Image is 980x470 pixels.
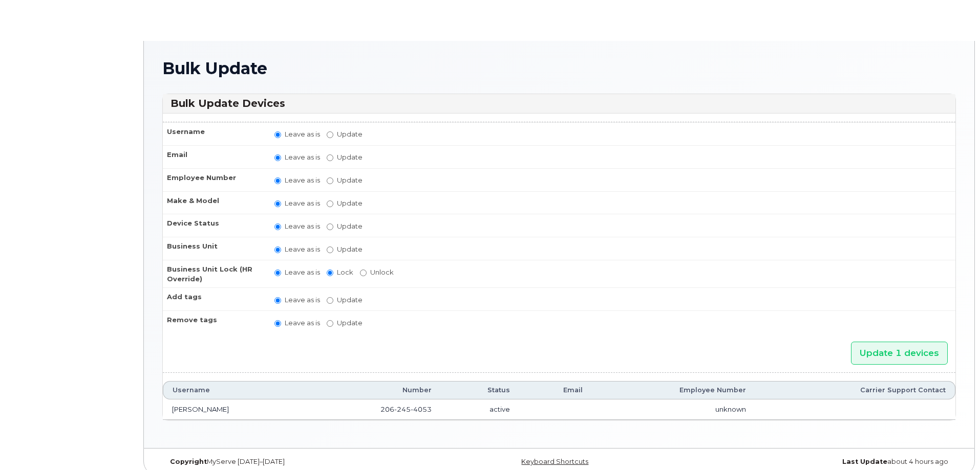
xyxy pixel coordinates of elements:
input: Leave as is [274,223,281,230]
label: Leave as is [274,198,320,208]
label: Leave as is [274,318,320,328]
label: Leave as is [274,244,320,254]
span: 245 [394,405,411,413]
input: Update [327,154,333,161]
input: Leave as is [274,177,281,184]
a: Keyboard Shortcuts [521,458,588,465]
label: Update [327,198,363,208]
input: Update [327,320,333,327]
th: Email [163,145,265,168]
th: Carrier Support Contact [755,381,955,399]
input: Leave as is [274,270,281,276]
th: Employee Number [163,168,265,191]
th: Remove tags [163,310,265,333]
input: Update [327,297,333,304]
label: Unlock [360,267,394,277]
label: Leave as is [274,221,320,231]
th: Email [519,381,592,399]
input: Update [327,247,333,253]
div: about 4 hours ago [691,458,956,466]
input: Leave as is [274,320,281,327]
input: Update 1 devices [851,342,948,365]
div: MyServe [DATE]–[DATE] [162,458,427,466]
td: unknown [592,399,755,420]
th: Username [163,122,265,145]
label: Update [327,318,363,328]
label: Leave as is [274,152,320,162]
label: Leave as is [274,267,320,277]
label: Update [327,221,363,231]
th: Business Unit Lock (HR Override) [163,260,265,287]
strong: Last Update [842,458,887,465]
input: Update [327,131,333,138]
span: 4053 [411,405,432,413]
h3: Bulk Update Devices [171,97,948,110]
input: Update [327,223,333,230]
h1: Bulk Update [162,59,956,77]
input: Leave as is [274,154,281,161]
label: Leave as is [274,129,320,139]
label: Update [327,175,363,185]
input: Leave as is [274,297,281,304]
label: Update [327,295,363,305]
th: Business Unit [163,237,265,260]
input: Leave as is [274,247,281,253]
input: Lock [327,270,333,276]
td: active [441,399,519,420]
input: Leave as is [274,200,281,207]
th: Status [441,381,519,399]
th: Number [307,381,441,399]
input: Update [327,177,333,184]
label: Update [327,244,363,254]
th: Employee Number [592,381,755,399]
strong: Copyright [170,458,207,465]
input: Unlock [360,270,367,276]
th: Add tags [163,287,265,310]
th: Make & Model [163,191,265,214]
th: Device Status [163,214,265,237]
label: Update [327,152,363,162]
input: Leave as is [274,131,281,138]
input: Update [327,200,333,207]
label: Leave as is [274,175,320,185]
label: Lock [327,267,353,277]
span: 206 [380,405,432,413]
th: Username [163,381,307,399]
td: [PERSON_NAME] [163,399,307,420]
label: Leave as is [274,295,320,305]
label: Update [327,129,363,139]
